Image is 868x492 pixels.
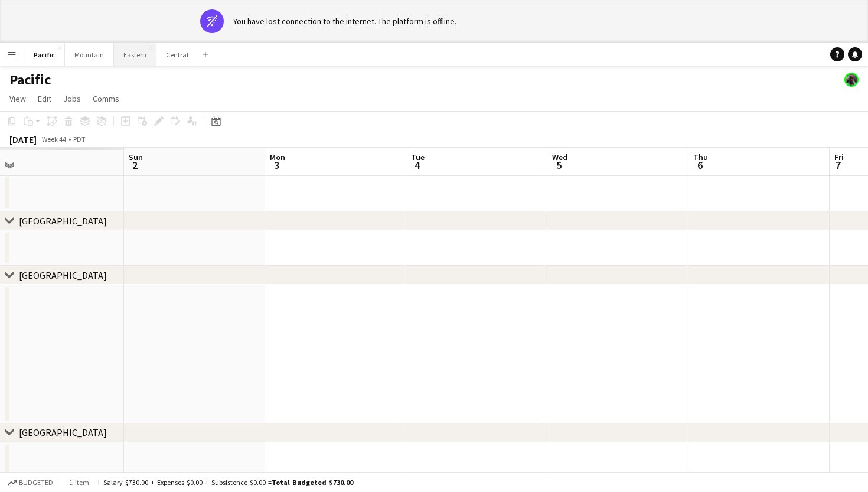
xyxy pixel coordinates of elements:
button: Mountain [65,43,114,66]
span: View [9,93,26,104]
span: 6 [691,158,708,172]
span: Mon [270,152,285,162]
span: Week 44 [39,135,68,144]
span: 3 [268,158,285,172]
div: [GEOGRAPHIC_DATA] [19,426,107,438]
div: You have lost connection to the internet. The platform is offline. [233,16,456,27]
span: Total Budgeted $730.00 [272,478,353,487]
span: Sun [129,152,143,162]
span: Thu [693,152,708,162]
span: 7 [833,158,844,172]
a: Jobs [58,91,86,106]
div: [DATE] [9,133,37,145]
span: 2 [127,158,143,172]
span: Fri [834,152,844,162]
span: Tue [411,152,425,162]
a: Comms [88,91,124,106]
span: 4 [409,158,425,172]
div: Salary $730.00 + Expenses $0.00 + Subsistence $0.00 = [103,478,353,487]
span: Budgeted [19,478,53,487]
span: Jobs [63,93,81,104]
span: Comms [93,93,119,104]
a: Edit [33,91,56,106]
span: 1 item [65,478,93,487]
span: Edit [38,93,51,104]
button: Budgeted [6,476,55,489]
button: Eastern [114,43,156,66]
h1: Pacific [9,71,51,89]
button: Central [156,43,198,66]
button: Pacific [24,43,65,66]
span: Wed [552,152,567,162]
div: [GEOGRAPHIC_DATA] [19,269,107,281]
div: PDT [73,135,86,144]
div: [GEOGRAPHIC_DATA] [19,215,107,227]
span: 5 [550,158,567,172]
a: View [5,91,31,106]
app-user-avatar: Jeremiah Bell [844,73,859,87]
